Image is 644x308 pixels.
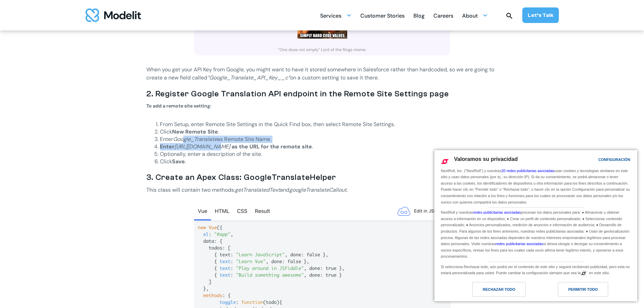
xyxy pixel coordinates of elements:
div: Blog [413,10,425,23]
div: Si selecciona Rechazar todo, aún podrá ver el contenido de este sitio y seguirá recibiendo public... [439,262,632,277]
div: Customer Stories [360,10,405,23]
em: [URL][DOMAIN_NAME] [174,143,230,150]
a: home [86,8,141,22]
strong: Enter [160,143,174,150]
a: redes publicitarias asociadas [496,242,543,246]
span: Valoramos su privacidad [454,156,518,162]
li: From Setup, enter Remote Site Settings in the Quick Find box, then select Remote Site Settings. [160,121,498,128]
h3: 2. Register Google Translation API endpoint in the Remote Site Settings page [146,89,498,99]
em: getTranslatedText [235,186,280,193]
li: Optionally, enter a description of the site. [160,150,498,158]
h3: 3. Create an Apex Class: GoogleTranslateHelper [146,172,498,183]
div: NextRoll y nuestras procesan los datos personales para: ● Almacenar u obtener acceso a informació... [439,208,632,260]
div: Configuración [598,156,630,163]
a: Blog [413,9,425,22]
a: Let’s Talk [522,7,559,23]
img: modelit logo [86,8,141,22]
div: Let’s Talk [528,11,553,19]
a: 20 redes publicitarias asociadas [501,169,554,173]
div: Services [320,10,341,23]
li: Click . [160,158,498,165]
a: Configuración [587,154,603,167]
div: Rechazar todo [483,286,515,293]
div: Careers [433,10,453,23]
strong: as the URL for the remote site [232,143,312,150]
em: googleTranslateCallout. [289,186,348,193]
p: When you get your API Key from Google, you might want to have it stored somewhere in Salesforce r... [146,66,498,82]
p: ‍ [146,113,498,121]
div: About [462,10,478,23]
a: Rechazar todo [438,282,536,300]
li: Click . [160,128,498,136]
a: Permitir todo [536,282,633,300]
div: About [462,9,488,22]
h5: To add a remote site setting: [146,102,498,109]
div: Permitir todo [568,286,598,293]
strong: New Remote Site [172,128,218,135]
a: Careers [433,9,453,22]
a: redes publicitarias asociadas [473,210,521,214]
p: This class will contain two methods: and [146,186,498,194]
div: Services [320,9,352,22]
li: . [160,143,498,150]
li: Enter as Remote Site Name. [160,136,498,143]
strong: Save [172,158,185,165]
em: Google_Translate [173,136,217,143]
a: Customer Stories [360,9,405,22]
div: NextRoll, Inc. ("NextRoll") y nuestras usan cookies y tecnologías similares en este sitio y usan ... [439,167,632,206]
em: “Google_Translate_API_Key__c” [207,74,290,81]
